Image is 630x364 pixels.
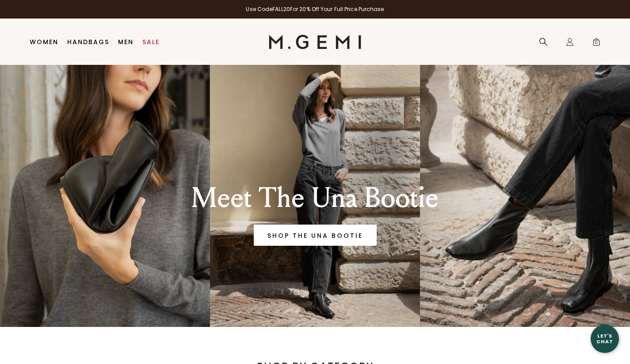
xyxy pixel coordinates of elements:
[269,35,361,49] img: M.Gemi
[30,38,58,45] a: Women
[151,182,479,214] div: Meet The Una Bootie
[67,38,109,45] a: Handbags
[254,225,377,246] a: Banner primary button
[591,333,619,344] div: Let's Chat
[592,39,601,48] span: 0
[142,38,160,45] a: Sale
[272,5,290,13] strong: FALL20
[118,38,134,45] a: Men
